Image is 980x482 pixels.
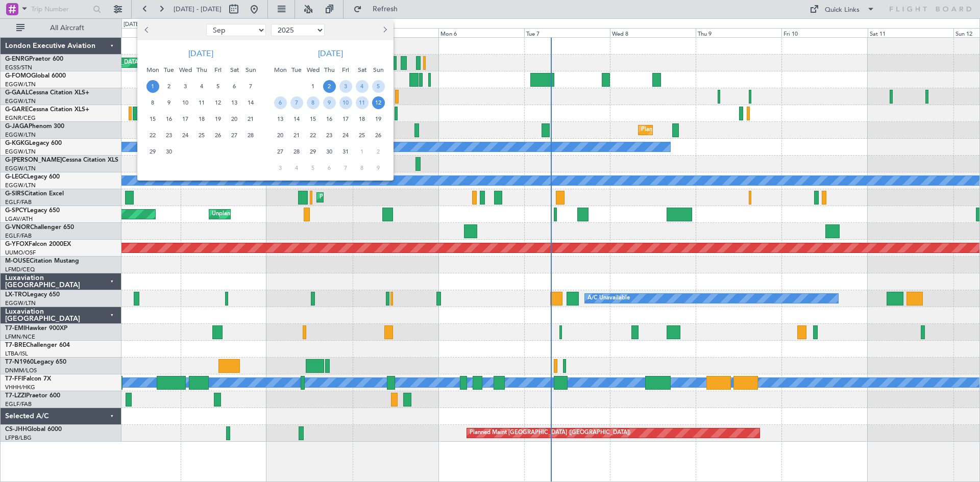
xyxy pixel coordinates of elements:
[305,94,321,111] div: 8-10-2025
[161,143,177,160] div: 30-9-2025
[193,78,210,94] div: 4-9-2025
[244,113,257,125] span: 21
[288,62,305,78] div: Tue
[177,127,193,143] div: 24-9-2025
[163,145,176,158] span: 30
[370,111,386,127] div: 19-10-2025
[274,129,287,142] span: 20
[372,129,385,142] span: 26
[144,78,161,94] div: 1-9-2025
[271,24,325,36] select: Select year
[305,111,321,127] div: 15-10-2025
[321,62,337,78] div: Thu
[372,145,385,158] span: 2
[212,80,225,93] span: 5
[288,143,305,160] div: 28-10-2025
[321,160,337,176] div: 6-11-2025
[195,113,208,125] span: 18
[195,96,208,109] span: 11
[356,80,369,93] span: 4
[337,111,354,127] div: 17-10-2025
[337,94,354,111] div: 10-10-2025
[339,80,352,93] span: 3
[323,96,336,109] span: 9
[370,160,386,176] div: 9-11-2025
[372,162,385,174] span: 9
[242,94,259,111] div: 14-9-2025
[305,127,321,143] div: 22-10-2025
[210,127,226,143] div: 26-9-2025
[228,96,241,109] span: 13
[272,127,288,143] div: 20-10-2025
[356,113,369,125] span: 18
[242,62,259,78] div: Sun
[339,113,352,125] span: 17
[321,94,337,111] div: 9-10-2025
[146,129,159,142] span: 22
[323,129,336,142] span: 23
[307,80,320,93] span: 1
[272,62,288,78] div: Mon
[323,80,336,93] span: 2
[321,143,337,160] div: 30-10-2025
[337,143,354,160] div: 31-10-2025
[210,94,226,111] div: 12-9-2025
[179,129,192,142] span: 24
[337,78,354,94] div: 3-10-2025
[354,160,370,176] div: 8-11-2025
[242,78,259,94] div: 7-9-2025
[356,145,369,158] span: 1
[274,162,287,174] span: 3
[288,127,305,143] div: 21-10-2025
[144,127,161,143] div: 22-9-2025
[372,113,385,125] span: 19
[212,96,225,109] span: 12
[356,162,369,174] span: 8
[339,145,352,158] span: 31
[226,78,242,94] div: 6-9-2025
[193,127,210,143] div: 25-9-2025
[144,111,161,127] div: 15-9-2025
[144,143,161,160] div: 29-9-2025
[228,80,241,93] span: 6
[163,129,176,142] span: 23
[370,143,386,160] div: 2-11-2025
[272,143,288,160] div: 27-10-2025
[161,62,177,78] div: Tue
[242,127,259,143] div: 28-9-2025
[290,162,303,174] span: 4
[195,80,208,93] span: 4
[177,94,193,111] div: 10-9-2025
[339,96,352,109] span: 10
[323,145,336,158] span: 30
[179,113,192,125] span: 17
[379,22,390,38] button: Next month
[307,129,320,142] span: 22
[244,80,257,93] span: 7
[146,96,159,109] span: 8
[274,145,287,158] span: 27
[288,94,305,111] div: 7-10-2025
[323,162,336,174] span: 6
[226,94,242,111] div: 13-9-2025
[354,62,370,78] div: Sat
[193,111,210,127] div: 18-9-2025
[354,94,370,111] div: 11-10-2025
[354,78,370,94] div: 4-10-2025
[212,129,225,142] span: 26
[337,160,354,176] div: 7-11-2025
[305,62,321,78] div: Wed
[244,129,257,142] span: 28
[372,96,385,109] span: 12
[210,111,226,127] div: 19-9-2025
[144,62,161,78] div: Mon
[337,127,354,143] div: 24-10-2025
[141,22,153,38] button: Previous month
[339,129,352,142] span: 24
[226,62,242,78] div: Sat
[337,62,354,78] div: Fri
[356,129,369,142] span: 25
[193,62,210,78] div: Thu
[354,143,370,160] div: 1-11-2025
[272,111,288,127] div: 13-10-2025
